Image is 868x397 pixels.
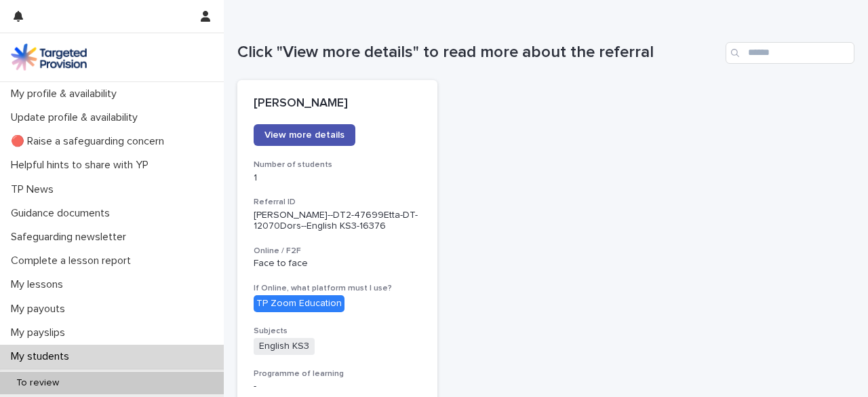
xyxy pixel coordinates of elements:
[254,258,421,269] p: Face to face
[254,210,421,233] p: [PERSON_NAME]--DT2-47699Etta-DT-12070Dors--English KS3-16376
[5,377,70,389] p: To review
[5,254,142,267] p: Complete a lesson report
[254,159,421,170] h3: Number of students
[254,96,421,111] p: [PERSON_NAME]
[254,338,315,355] span: English KS3
[254,326,421,337] h3: Subjects
[254,172,421,184] p: 1
[5,207,121,220] p: Guidance documents
[5,350,80,363] p: My students
[5,111,149,124] p: Update profile & availability
[5,326,76,339] p: My payslips
[254,283,421,294] h3: If Online, what platform must I use?
[5,88,127,100] p: My profile & availability
[5,159,159,172] p: Helpful hints to share with YP
[254,197,421,208] h3: Referral ID
[237,43,720,62] h1: Click "View more details" to read more about the referral
[11,43,87,71] img: M5nRWzHhSzIhMunXDL62
[5,135,175,148] p: 🔴 Raise a safeguarding concern
[5,303,76,316] p: My payouts
[264,130,344,140] span: View more details
[5,278,74,291] p: My lessons
[254,246,421,257] h3: Online / F2F
[254,368,421,379] h3: Programme of learning
[254,124,355,146] a: View more details
[726,42,854,64] input: Search
[254,381,421,392] p: -
[5,183,64,196] p: TP News
[254,295,344,312] div: TP Zoom Education
[5,231,137,244] p: Safeguarding newsletter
